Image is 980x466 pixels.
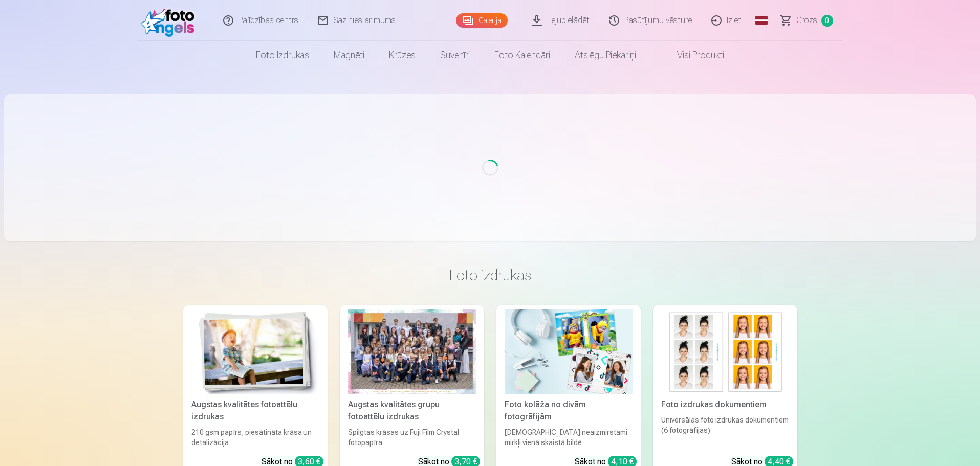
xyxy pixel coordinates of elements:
a: Visi produkti [648,41,736,70]
span: 0 [821,15,833,27]
a: Foto kalendāri [482,41,562,70]
div: Foto kolāža no divām fotogrāfijām [500,398,637,423]
a: Galerija [456,13,508,28]
a: Foto izdrukas [244,41,321,70]
div: [DEMOGRAPHIC_DATA] neaizmirstami mirkļi vienā skaistā bildē [500,427,637,448]
div: Augstas kvalitātes fotoattēlu izdrukas [187,398,323,423]
div: Foto izdrukas dokumentiem [657,398,793,411]
a: Suvenīri [428,41,482,70]
span: Grozs [796,14,817,27]
img: Foto izdrukas dokumentiem [661,309,789,394]
img: Foto kolāža no divām fotogrāfijām [505,309,633,394]
a: Atslēgu piekariņi [562,41,648,70]
div: Spilgtas krāsas uz Fuji Film Crystal fotopapīra [344,427,480,448]
h3: Foto izdrukas [191,266,789,284]
a: Magnēti [321,41,377,70]
a: Krūzes [377,41,428,70]
img: /fa3 [141,4,200,37]
div: Augstas kvalitātes grupu fotoattēlu izdrukas [344,398,480,423]
div: 210 gsm papīrs, piesātināta krāsa un detalizācija [187,427,323,448]
div: Universālas foto izdrukas dokumentiem (6 fotogrāfijas) [657,415,793,448]
img: Augstas kvalitātes fotoattēlu izdrukas [191,309,319,394]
